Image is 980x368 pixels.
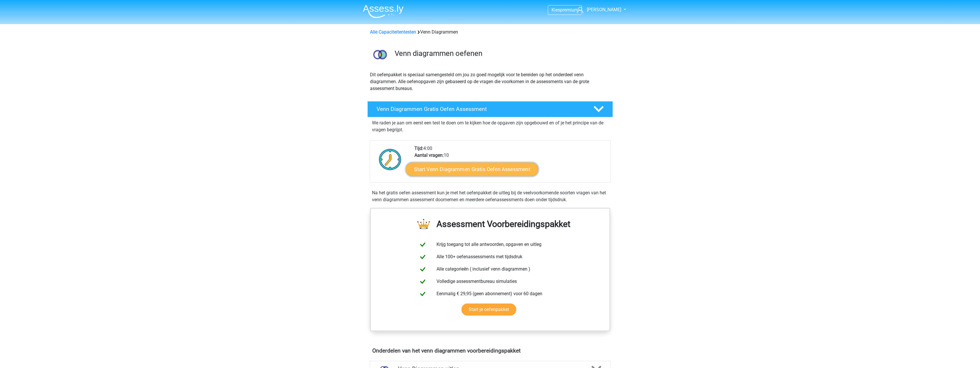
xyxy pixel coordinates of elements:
b: Aantal vragen: [414,152,444,158]
b: Tijd: [414,146,423,151]
img: Klok [376,145,405,174]
span: [PERSON_NAME] [587,7,621,12]
span: premium [560,7,578,13]
img: Assessly [363,5,404,18]
div: 4:00 10 [410,145,610,182]
a: [PERSON_NAME] [575,6,622,13]
p: Dit oefenpakket is speciaal samengesteld om jou zo goed mogelijk voor te bereiden op het onderdee... [370,71,610,92]
h4: Venn Diagrammen Gratis Oefen Assessment [377,106,584,112]
h3: Venn diagrammen oefenen [395,49,608,58]
a: Alle Capaciteitentesten [370,29,416,35]
img: venn diagrammen [368,42,392,67]
a: Start Venn Diagrammen Gratis Oefen Assessment [406,163,538,176]
span: Kies [552,7,560,13]
p: We raden je aan om eerst een test te doen om te kijken hoe de opgaven zijn opgebouwd en of je het... [372,120,608,133]
div: Venn Diagrammen [368,29,613,36]
a: Start je oefenpakket [461,304,516,316]
a: Venn Diagrammen Gratis Oefen Assessment [365,101,615,117]
div: Na het gratis oefen assessment kun je met het oefenpakket de uitleg bij de veelvoorkomende soorte... [370,189,611,203]
a: Kiespremium [548,6,582,14]
h4: Onderdelen van het venn diagrammen voorbereidingspakket [372,347,608,354]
